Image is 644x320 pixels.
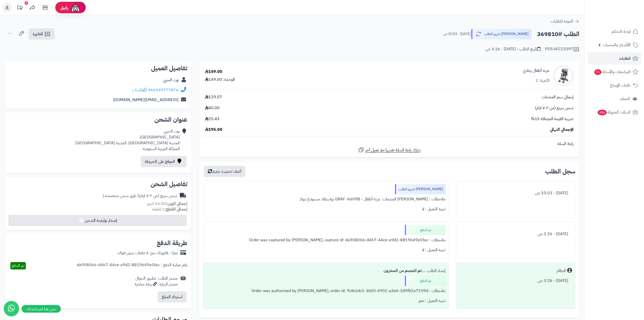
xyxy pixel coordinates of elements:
[531,116,574,122] span: ضريبة القيمة المضافة 15%
[8,215,187,226] button: إصدار بوليصة الشحن
[158,291,187,302] button: استرداد المبلغ
[545,46,579,52] div: POS-NT/22097
[206,296,445,306] div: تنبيه العميل : نعم
[166,201,187,207] strong: إجمالي الوزن:
[610,9,639,19] img: logo-2.png
[471,29,532,39] button: [PERSON_NAME] تجهيز الطلب
[597,109,607,116] span: 486
[206,194,445,204] div: ملاحظات : [PERSON_NAME] المنتجات: عربة أطفال - GRAY -6609B بواسطة: مستودع تبوك
[117,250,178,256] div: تمارا - فاتورتك حتى 4 دفعات بدون فوائد
[550,127,574,133] span: الإجمالي النهائي
[588,52,641,65] a: الطلبات
[113,97,178,103] a: [EMAIL_ADDRESS][DOMAIN_NAME]
[405,225,445,235] div: تم الدفع
[201,141,577,147] div: رابط السلة
[206,204,445,214] div: تنبيه العميل : لا
[459,276,572,286] div: [DATE] - 3:26 ص
[384,268,422,274] b: تم الخصم من المخزون
[619,55,631,62] span: الطلبات
[588,25,641,38] a: لوحة التحكم
[523,68,549,74] a: عربة أطفال رمادي
[135,281,178,287] div: مصدر الزيارة: زيارة مباشرة
[358,147,421,153] a: شارك رابط السلة نفسها مع عميل آخر
[25,1,28,5] div: 9
[542,94,574,100] span: إجمالي سعر المنتجات
[9,117,187,123] h2: عنوان الشحن
[597,109,631,116] span: السلات المتروكة
[485,46,541,52] div: تاريخ الطلب : [DATE] - 3:26 ص
[205,127,222,133] span: 195.00
[535,78,549,84] div: الكمية: 1
[70,3,81,13] img: ai-face.png
[206,245,445,255] div: تنبيه العميل : لا
[620,95,630,102] span: العملاء
[557,268,566,274] div: النظام
[588,106,641,118] a: السلات المتروكة486
[588,93,641,105] a: العملاء
[77,262,187,269] div: رقم عملية الدفع : da908066-d467-44ce-a9d2-8819649e5fac
[135,276,178,287] div: مصدر الطلب :تطبيق الجوال
[551,18,573,24] span: العودة للطلبات
[205,105,220,111] span: 40.00
[594,68,631,75] span: المراجعات والأسئلة
[132,87,147,93] a: واتساب
[205,116,220,122] span: 25.43
[206,286,445,296] div: ملاحظات : Order was authorised by [PERSON_NAME], order id: 9cfe2dc5-3b00-4902-a3e6-3d9fb2a7199d
[551,18,579,24] a: العودة للطلبات
[206,235,445,245] div: ملاحظات : Order was captured by [PERSON_NAME], capture id: da908066-d467-44ce-a9d2-8819649e5fac
[13,3,26,14] a: تحديثات المنصة
[365,147,421,153] span: شارك رابط السلة نفسها مع عميل آخر
[29,28,55,40] a: الفاتورة
[75,129,180,152] div: نوت الحربي [GEOGRAPHIC_DATA]، المدينة [GEOGRAPHIC_DATA]، المدينة [GEOGRAPHIC_DATA] المملكة العربي...
[545,168,575,174] h3: سجل الطلب
[459,188,572,198] div: [DATE] - 10:03 ص
[395,184,445,194] div: [PERSON_NAME] تجهيز الطلب
[163,77,179,83] a: نوت الحربي
[612,28,631,35] span: لوحة التحكم
[459,229,572,239] div: [DATE] - 3:26 ص
[588,79,641,91] a: طلبات الإرجاع
[204,166,245,177] button: أضف تحديث جديد
[603,41,631,49] span: الأقسام والمنتجات
[588,66,641,78] a: المراجعات والأسئلة51
[610,82,631,89] span: طلبات الإرجاع
[141,156,187,167] a: الموقع على الخريطة
[553,66,573,86] img: 1706023953-110126010010-90x90.jpg
[594,69,602,75] span: 51
[405,276,445,286] div: تم الدفع
[165,206,187,212] strong: إجمالي القطع:
[60,5,68,11] span: رفيق
[152,206,187,212] small: 1 قطعة
[33,31,43,37] span: الفاتورة
[205,77,235,83] div: الوحدة: 149.00
[157,240,187,246] h2: طريقة الدفع
[205,94,222,100] span: 129.57
[9,181,187,187] h2: تفاصيل الشحن
[537,29,579,39] h2: الطلب #369810
[12,263,25,269] span: تم الدفع
[205,69,222,75] div: 149.00
[103,193,177,199] div: شحن سريع (من ٢-٧ ايام)
[148,87,178,93] a: 966549777876
[206,266,445,276] div: إنشاء الطلب ....
[9,65,187,71] h2: تفاصيل العميل
[443,31,471,37] small: [DATE] - 10:03 ص
[103,193,139,199] span: ( طرق شحن مخصصة )
[535,105,574,111] span: شحن سريع (من ٢-٧ ايام)
[147,201,187,207] small: 10.00 كجم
